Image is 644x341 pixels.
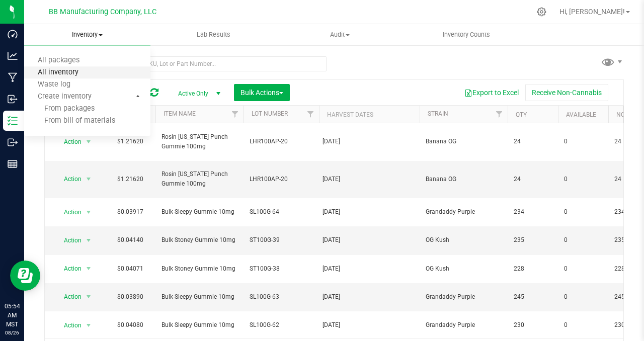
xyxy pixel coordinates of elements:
td: $1.21620 [105,161,155,199]
span: 0 [564,235,602,245]
span: Action [55,290,82,304]
span: SL100G-62 [250,320,313,330]
span: Grandaddy Purple [426,207,502,217]
span: Action [55,172,82,186]
span: 24 [514,175,552,184]
inline-svg: Inbound [8,94,18,104]
div: [DATE] [323,320,417,330]
div: [DATE] [323,207,417,217]
span: 0 [564,264,602,274]
span: ST100G-38 [250,264,313,274]
span: select [83,318,95,332]
span: Action [55,233,82,247]
a: Audit [277,24,403,45]
span: 235 [514,235,552,245]
span: SL100G-63 [250,292,313,302]
div: [DATE] [323,292,417,302]
span: From packages [24,105,95,113]
button: Export to Excel [458,84,525,101]
span: select [83,262,95,276]
span: Grandaddy Purple [426,292,502,302]
span: 0 [564,320,602,330]
span: select [83,135,95,149]
span: All inventory [24,68,92,77]
span: select [83,290,95,304]
a: Inventory Counts [403,24,529,45]
a: Inventory All packages All inventory Waste log Create inventory From packages From bill of materials [24,24,150,45]
span: Grandaddy Purple [426,320,502,330]
a: Filter [491,106,508,123]
span: From bill of materials [24,117,115,125]
a: Lab Results [150,24,277,45]
span: Create inventory [24,93,105,101]
input: Search Package ID, Item Name, SKU, Lot or Part Number... [44,56,327,71]
inline-svg: Inventory [8,116,18,126]
span: LHR100AP-20 [250,137,313,146]
span: 0 [564,292,602,302]
span: OG Kush [426,264,502,274]
span: Banana OG [426,175,502,184]
div: [DATE] [323,175,417,184]
span: Bulk Stoney Gummie 10mg [162,235,237,245]
iframe: Resource center [10,261,40,291]
td: $0.03917 [105,198,155,226]
span: Bulk Sleepy Gummie 10mg [162,292,237,302]
span: Action [55,205,82,219]
span: 245 [514,292,552,302]
td: $0.03890 [105,283,155,311]
p: 05:54 AM MST [5,302,20,329]
td: $1.21620 [105,123,155,161]
inline-svg: Manufacturing [8,72,18,82]
span: Audit [277,30,403,39]
div: Manage settings [535,7,548,17]
span: Waste log [24,80,84,89]
td: $0.04071 [105,255,155,283]
button: Receive Non-Cannabis [525,84,608,101]
inline-svg: Outbound [8,137,18,147]
td: $0.04140 [105,226,155,254]
td: $0.04080 [105,311,155,339]
span: LHR100AP-20 [250,175,313,184]
span: 0 [564,207,602,217]
a: Lot Number [252,110,288,117]
span: 234 [514,207,552,217]
span: Inventory [24,30,150,39]
div: [DATE] [323,264,417,274]
span: Lab Results [183,30,244,39]
span: Action [55,262,82,276]
span: BB Manufacturing Company, LLC [49,8,156,16]
a: Filter [302,106,319,123]
span: SL100G-64 [250,207,313,217]
div: [DATE] [323,235,417,245]
span: select [83,233,95,247]
span: Bulk Sleepy Gummie 10mg [162,207,237,217]
span: Action [55,135,82,149]
span: 230 [514,320,552,330]
inline-svg: Reports [8,159,18,169]
div: [DATE] [323,137,417,146]
span: 0 [564,137,602,146]
p: 08/26 [5,329,20,336]
span: Bulk Stoney Gummie 10mg [162,264,237,274]
a: Strain [428,110,448,117]
span: All packages [24,56,93,65]
span: Bulk Actions [240,89,283,97]
inline-svg: Dashboard [8,29,18,39]
a: Qty [516,111,527,118]
span: select [83,172,95,186]
span: Banana OG [426,137,502,146]
span: select [83,205,95,219]
span: ST100G-39 [250,235,313,245]
a: Item Name [164,110,196,117]
span: Rosin [US_STATE] Punch Gummie 100mg [162,169,237,189]
span: Hi, [PERSON_NAME]! [559,8,625,16]
span: 0 [564,175,602,184]
span: Action [55,318,82,332]
span: 24 [514,137,552,146]
a: Available [566,111,596,118]
th: Harvest Dates [319,106,420,123]
a: Filter [227,106,244,123]
button: Bulk Actions [234,84,290,101]
span: Bulk Sleepy Gummie 10mg [162,320,237,330]
span: Rosin [US_STATE] Punch Gummie 100mg [162,132,237,151]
